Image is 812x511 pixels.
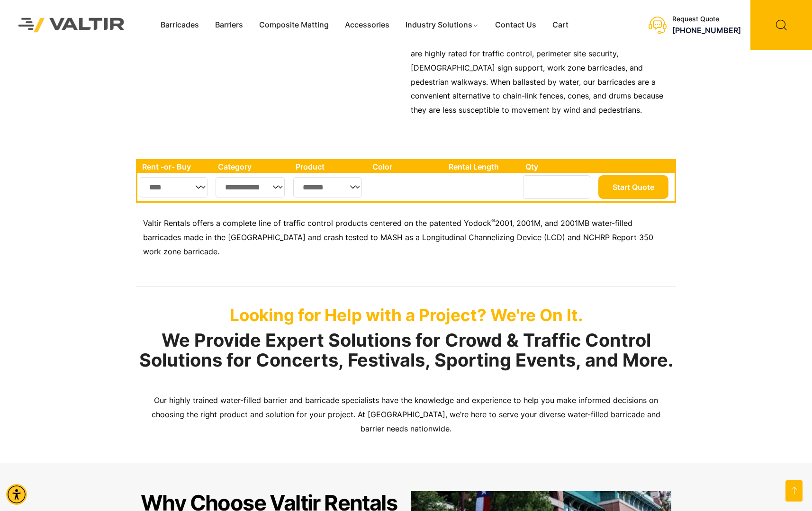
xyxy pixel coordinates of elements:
[293,177,362,197] select: Single select
[140,177,208,197] select: Single select
[672,15,741,23] div: Request Quote
[521,161,596,173] th: Qty
[216,177,285,197] select: Single select
[6,484,27,505] div: Accessibility Menu
[523,175,590,199] input: Number
[143,218,491,228] span: Valtir Rentals offers a complete line of traffic control products centered on the patented Yodock
[487,18,544,32] a: Contact Us
[598,175,668,199] button: Start Quote
[143,394,669,436] p: Our highly trained water-filled barrier and barricade specialists have the knowledge and experien...
[411,33,671,118] p: Our heady-duty barricades are made in the [GEOGRAPHIC_DATA] and are highly rated for traffic cont...
[368,161,444,173] th: Color
[544,18,577,32] a: Cart
[291,161,368,173] th: Product
[672,26,741,35] a: call (888) 496-3625
[207,18,251,32] a: Barriers
[136,305,676,325] p: Looking for Help with a Project? We're On It.
[137,161,213,173] th: Rent -or- Buy
[153,18,207,32] a: Barricades
[136,331,676,370] h2: We Provide Expert Solutions for Crowd & Traffic Control Solutions for Concerts, Festivals, Sporti...
[7,7,136,43] img: Valtir Rentals
[397,18,487,32] a: Industry Solutions
[444,161,521,173] th: Rental Length
[785,480,803,502] a: Open this option
[143,218,653,256] span: 2001, 2001M, and 2001MB water-filled barricades made in the [GEOGRAPHIC_DATA] and crash tested to...
[213,161,291,173] th: Category
[491,217,495,224] sup: ®
[337,18,397,32] a: Accessories
[251,18,337,32] a: Composite Matting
